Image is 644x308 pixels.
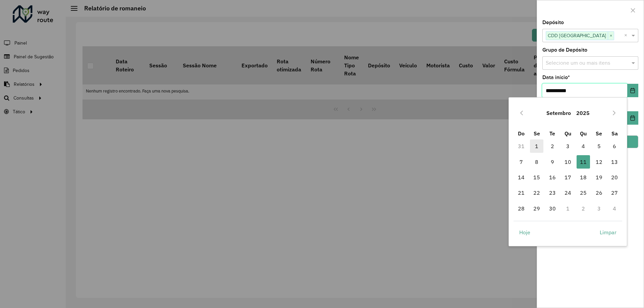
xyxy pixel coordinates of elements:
span: Clear all [624,32,630,40]
span: Hoje [519,228,530,236]
div: Choose Date [508,97,627,246]
td: 9 [544,154,560,170]
button: Hoje [514,226,536,239]
span: 18 [577,171,590,184]
td: 17 [560,170,576,185]
span: 4 [577,139,590,153]
td: 1 [560,201,576,216]
span: CDD [GEOGRAPHIC_DATA] [546,32,608,40]
td: 2 [576,201,591,216]
td: 21 [514,185,529,200]
td: 28 [514,201,529,216]
td: 15 [529,170,544,185]
span: Qu [580,130,587,137]
td: 11 [576,154,591,170]
span: 12 [592,155,606,169]
span: Sa [611,130,618,137]
button: Previous Month [516,108,527,118]
span: Limpar [600,228,616,236]
span: Se [596,130,602,137]
td: 10 [560,154,576,170]
td: 4 [576,138,591,154]
td: 12 [591,154,607,170]
span: Te [549,130,555,137]
td: 1 [529,138,544,154]
span: 17 [561,171,575,184]
span: 19 [592,171,606,184]
button: Choose Date [627,84,638,97]
span: × [608,32,614,40]
td: 8 [529,154,544,170]
td: 5 [591,138,607,154]
td: 16 [544,170,560,185]
td: 31 [514,138,529,154]
td: 29 [529,201,544,216]
td: 2 [544,138,560,154]
span: Se [534,130,540,137]
span: 20 [608,171,621,184]
td: 3 [560,138,576,154]
span: Qu [565,130,571,137]
button: Choose Year [574,105,592,121]
span: 27 [608,186,621,199]
span: 22 [530,186,543,199]
span: 28 [515,202,528,215]
label: Data início [542,73,570,81]
span: 10 [561,155,575,169]
span: 23 [546,186,559,199]
span: 3 [561,139,575,153]
td: 7 [514,154,529,170]
span: 6 [608,139,621,153]
td: 26 [591,185,607,200]
td: 22 [529,185,544,200]
span: 9 [546,155,559,169]
td: 18 [576,170,591,185]
span: 25 [577,186,590,199]
td: 25 [576,185,591,200]
span: 29 [530,202,543,215]
span: 5 [592,139,606,153]
td: 23 [544,185,560,200]
span: 15 [530,171,543,184]
td: 30 [544,201,560,216]
span: 16 [546,171,559,184]
td: 27 [607,185,622,200]
td: 24 [560,185,576,200]
span: 30 [546,202,559,215]
td: 6 [607,138,622,154]
td: 14 [514,170,529,185]
span: 2 [546,139,559,153]
button: Choose Month [544,105,574,121]
span: 24 [561,186,575,199]
td: 19 [591,170,607,185]
span: 26 [592,186,606,199]
span: 21 [515,186,528,199]
span: 13 [608,155,621,169]
td: 20 [607,170,622,185]
td: 13 [607,154,622,170]
label: Depósito [542,18,564,26]
button: Limpar [594,226,622,239]
span: 14 [515,171,528,184]
span: 1 [530,139,543,153]
span: 7 [515,155,528,169]
span: Do [518,130,525,137]
label: Grupo de Depósito [542,46,587,54]
button: Next Month [609,108,620,118]
button: Choose Date [627,111,638,125]
span: 11 [577,155,590,169]
span: 8 [530,155,543,169]
td: 3 [591,201,607,216]
td: 4 [607,201,622,216]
